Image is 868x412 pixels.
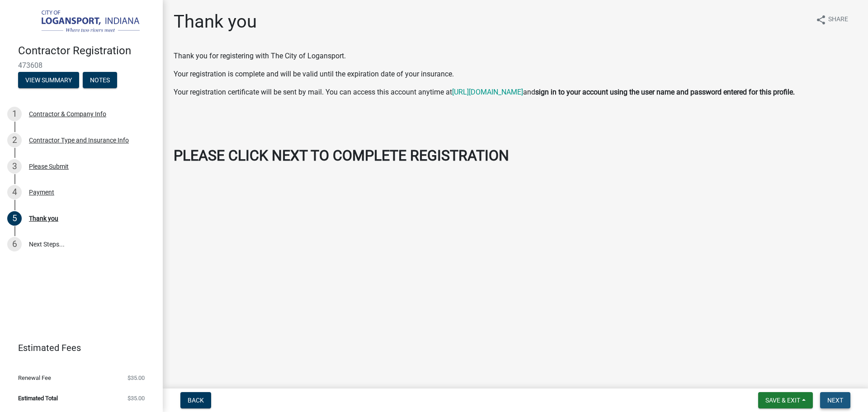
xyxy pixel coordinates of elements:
[18,395,58,401] span: Estimated Total
[765,397,800,404] span: Save & Exit
[7,133,22,147] div: 2
[820,392,850,408] button: Next
[7,185,22,199] div: 4
[174,147,509,164] strong: PLEASE CLICK NEXT TO COMPLETE REGISTRATION
[535,88,795,96] strong: sign in to your account using the user name and password entered for this profile.
[174,11,257,33] h1: Thank you
[7,211,22,226] div: 5
[83,72,117,88] button: Notes
[127,375,145,381] span: $35.00
[18,72,79,88] button: View Summary
[18,9,148,35] img: City of Logansport, Indiana
[83,77,117,84] wm-modal-confirm: Notes
[452,88,523,96] a: [URL][DOMAIN_NAME]
[188,397,204,404] span: Back
[29,189,54,195] div: Payment
[758,392,813,408] button: Save & Exit
[808,11,855,28] button: shareShare
[18,77,79,84] wm-modal-confirm: Summary
[816,14,826,25] i: share
[7,237,22,251] div: 6
[29,163,69,170] div: Please Submit
[174,87,857,98] p: Your registration certificate will be sent by mail. You can access this account anytime at and
[18,61,145,70] span: 473608
[7,107,22,121] div: 1
[18,375,51,381] span: Renewal Fee
[29,111,106,117] div: Contractor & Company Info
[827,397,843,404] span: Next
[7,339,148,357] a: Estimated Fees
[174,51,857,62] p: Thank you for registering with The City of Logansport.
[7,159,22,174] div: 3
[18,44,156,57] h4: Contractor Registration
[174,69,857,80] p: Your registration is complete and will be valid until the expiration date of your insurance.
[127,395,145,401] span: $35.00
[29,137,129,143] div: Contractor Type and Insurance Info
[180,392,211,408] button: Back
[828,14,848,25] span: Share
[29,215,58,222] div: Thank you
